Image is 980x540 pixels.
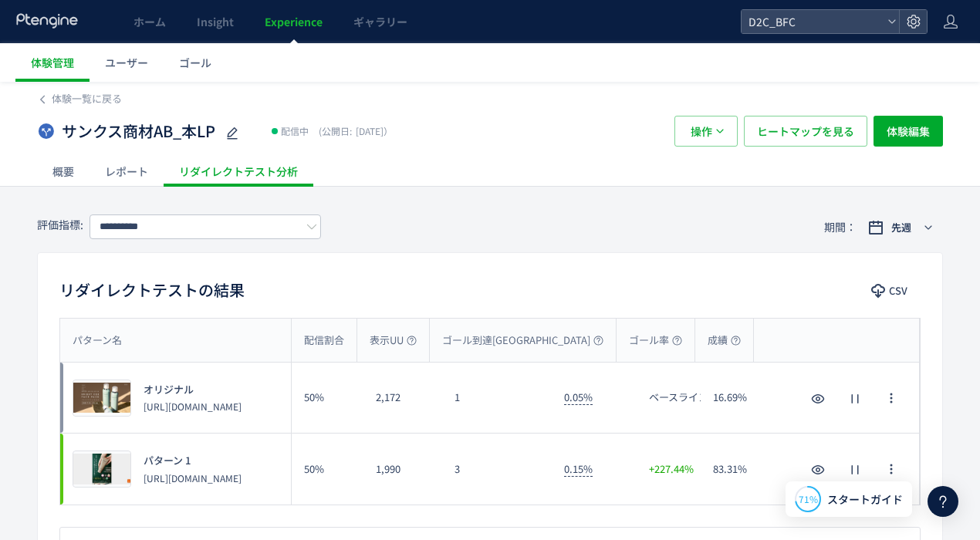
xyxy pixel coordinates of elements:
span: Insight [197,14,234,29]
div: リダイレクトテスト分析 [164,156,313,187]
button: ヒートマップを見る [744,116,867,147]
button: 先週 [858,215,943,240]
span: ヒートマップを見る [757,116,854,147]
span: 表示UU [370,333,417,348]
span: CSV [889,278,907,303]
span: [DATE]） [315,124,393,137]
div: 50% [292,363,363,433]
span: ベースライン [649,390,708,405]
div: 83.31% [701,434,765,505]
span: パターン名 [73,333,122,348]
div: 概要 [37,156,90,187]
h2: リダイレクトテストの結果 [59,278,245,302]
button: CSV [860,278,921,303]
span: スタートガイド [827,491,903,508]
span: Experience [265,14,323,29]
div: 2,172 [363,363,443,433]
span: 先週 [891,220,911,235]
span: ホーム [133,14,166,29]
div: レポート [90,156,164,187]
span: オリジナル [144,383,194,397]
button: 操作 [674,116,738,147]
span: (公開日: [319,124,352,137]
span: ゴール [179,55,211,70]
span: 評価指標: [37,217,83,232]
p: https://store.borderfree-official.com/lp [144,400,242,413]
span: ゴール率 [629,333,682,348]
span: 体験管理 [31,55,74,70]
span: 71% [799,492,818,505]
span: 成績 [708,333,741,348]
span: 配信中 [281,123,309,139]
span: 操作 [691,116,712,147]
span: ギャラリー [353,14,407,29]
button: 体験編集 [874,116,943,147]
span: パターン 1 [144,454,191,468]
div: 16.69% [701,363,765,433]
div: 50% [292,434,363,505]
div: 3 [442,434,552,505]
div: 1,990 [363,434,443,505]
span: ユーザー [105,55,148,70]
span: 体験編集 [887,116,930,147]
p: https://store.borderfree-official.com/lp?u=bfc_body-0001_fb_ad0001_01_thxte [144,471,242,484]
span: サンクス商材AB_本LP [62,120,215,143]
span: 体験一覧に戻る [52,91,122,106]
span: +227.44% [649,462,694,477]
div: 1 [442,363,552,433]
span: 配信割合 [304,333,344,348]
img: 3c736d1b26fb98d04fb3e8876c521d1f1754389281273.jpeg [73,380,130,416]
span: 期間： [824,214,857,240]
span: ゴール到達[GEOGRAPHIC_DATA] [442,333,603,348]
span: 0.05% [564,390,593,405]
span: 0.15% [564,461,593,477]
span: D2C_BFC [744,10,881,33]
img: b3fa1a4ec9b62124db06f361b10a03521754389281258.jpeg [73,451,130,487]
